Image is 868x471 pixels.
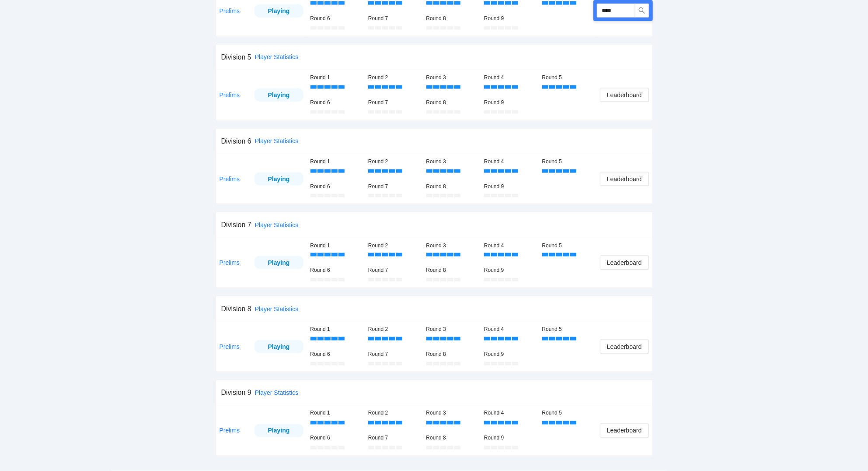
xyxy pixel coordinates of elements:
button: Leaderboard [600,340,648,354]
div: Round 6 [310,98,362,107]
a: Prelims [220,259,240,266]
div: Round 1 [310,325,362,334]
div: Division 8 [221,303,251,314]
div: Round 5 [542,325,593,334]
div: Round 3 [426,242,478,250]
div: Round 6 [310,183,362,191]
div: Round 3 [426,325,478,334]
a: Prelims [220,176,240,183]
div: Round 4 [484,409,535,418]
div: Round 9 [484,350,535,359]
div: Round 2 [368,325,419,334]
div: Round 2 [368,158,419,166]
div: Round 5 [542,158,593,166]
div: Playing [261,6,297,16]
div: Round 6 [310,434,362,443]
span: Leaderboard [607,426,641,436]
div: Round 9 [484,266,535,274]
span: Leaderboard [607,342,641,351]
div: Round 8 [426,98,478,107]
div: Division 9 [221,387,251,398]
div: Round 8 [426,266,478,274]
button: Leaderboard [600,88,648,102]
div: Round 1 [310,158,362,166]
a: Player Statistics [255,390,299,397]
div: Round 4 [484,325,535,334]
div: Round 7 [368,98,419,107]
div: Round 8 [426,434,478,443]
div: Round 6 [310,350,362,359]
div: Playing [261,342,297,351]
div: Round 9 [484,434,535,443]
div: Round 3 [426,409,478,418]
div: Playing [261,426,297,436]
div: Round 3 [426,74,478,82]
div: Round 1 [310,409,362,418]
div: Round 9 [484,98,535,107]
div: Round 1 [310,74,362,82]
div: Division 7 [221,219,251,230]
div: Round 5 [542,74,593,82]
div: Round 4 [484,242,535,250]
div: Round 3 [426,158,478,166]
div: Round 5 [542,242,593,250]
button: Leaderboard [600,424,648,438]
div: Round 4 [484,74,535,82]
div: Round 9 [484,14,535,23]
div: Round 7 [368,350,419,359]
button: Leaderboard [600,172,648,186]
div: Round 2 [368,409,419,418]
div: Round 6 [310,14,362,23]
div: Round 7 [368,434,419,443]
div: Round 8 [426,350,478,359]
div: Round 5 [542,409,593,418]
span: search [635,7,648,14]
div: Round 2 [368,242,419,250]
div: Round 7 [368,266,419,274]
div: Round 8 [426,14,478,23]
div: Round 2 [368,74,419,82]
div: Round 9 [484,183,535,191]
div: Round 7 [368,183,419,191]
button: search [635,4,649,18]
a: Prelims [220,7,240,14]
div: Round 7 [368,14,419,23]
span: Leaderboard [607,258,641,267]
a: Prelims [220,343,240,350]
div: Round 1 [310,242,362,250]
button: Leaderboard [600,256,648,270]
a: Player Statistics [255,137,299,144]
div: Playing [261,258,297,267]
span: Leaderboard [607,90,641,100]
div: Division 6 [221,136,251,147]
div: Playing [261,90,297,100]
a: Prelims [220,427,240,434]
div: Round 4 [484,158,535,166]
div: Division 5 [221,52,251,63]
a: Player Statistics [255,306,299,313]
div: Round 8 [426,183,478,191]
span: Leaderboard [607,174,641,184]
a: Player Statistics [255,53,299,60]
div: Playing [261,174,297,184]
div: Round 6 [310,266,362,274]
a: Player Statistics [255,221,299,228]
a: Prelims [220,91,240,98]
